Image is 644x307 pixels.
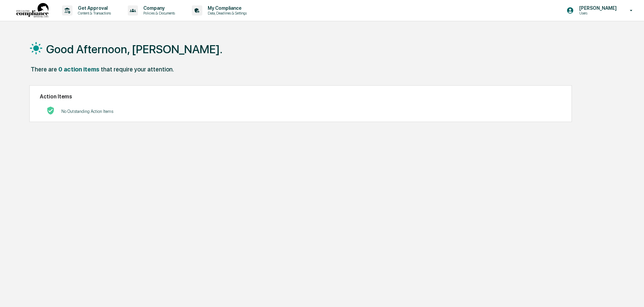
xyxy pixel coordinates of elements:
[574,5,620,11] p: [PERSON_NAME]
[138,11,178,16] p: Policies & Documents
[72,11,114,16] p: Content & Transactions
[72,5,114,11] p: Get Approval
[16,3,49,18] img: logo
[40,93,561,100] h2: Action Items
[138,5,178,11] p: Company
[202,11,250,16] p: Data, Deadlines & Settings
[47,106,55,115] img: No Actions logo
[46,42,223,56] h1: Good Afternoon, [PERSON_NAME].
[31,66,57,73] div: There are
[202,5,250,11] p: My Compliance
[61,109,113,114] p: No Outstanding Action Items
[101,66,174,73] div: that require your attention.
[574,11,620,16] p: Users
[58,66,99,73] div: 0 action items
